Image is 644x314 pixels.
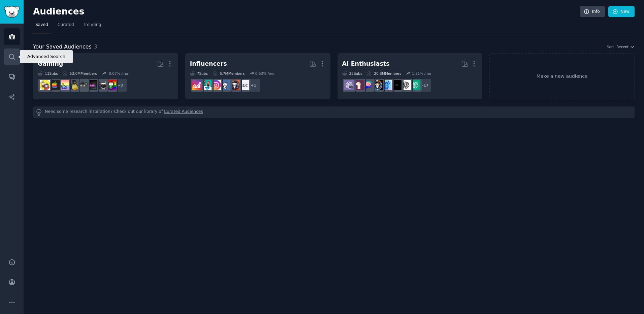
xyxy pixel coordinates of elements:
[616,44,635,49] button: Recent
[68,80,78,90] img: linux_gaming
[33,53,178,99] a: Gaming11Subs53.0MMembers-0.07% /mo+3gamingpcgamingGamingLeaksAndRumoursIndieGaminglinux_gamingCoz...
[190,71,208,76] div: 7 Sub s
[38,60,63,68] div: Gaming
[382,80,392,90] img: artificial
[211,80,221,90] img: InstagramMarketing
[185,53,330,99] a: Influencers7Subs6.7MMembers0.53% /mo+1BeautyGuruChattersocialmediaInstagramInstagramMarketinginfl...
[412,71,431,76] div: 1.31 % /mo
[367,71,401,76] div: 20.8M Members
[113,78,127,92] div: + 3
[59,80,69,90] img: CozyGamers
[33,20,51,33] a: Saved
[58,22,74,28] span: Curated
[55,20,76,33] a: Curated
[255,71,275,76] div: 0.53 % /mo
[353,80,364,90] img: LocalLLaMA
[616,44,629,49] span: Recent
[164,109,203,116] a: Curated Audiences
[4,6,20,18] img: GummySearch logo
[94,43,97,50] span: 3
[337,53,483,99] a: AI Enthusiasts25Subs20.8MMembers1.31% /mo+17ChatGPTOpenAIArtificialInteligenceartificialaiArtChat...
[489,53,635,99] a: Make a new audience
[607,44,614,49] div: Sort
[33,43,92,51] span: Your Saved Audiences
[342,71,362,76] div: 25 Sub s
[229,80,240,90] img: socialmedia
[363,80,373,90] img: ChatGPTPromptGenius
[190,60,227,68] div: Influencers
[107,71,128,76] div: -0.07 % /mo
[192,80,202,90] img: InstagramGrowthTips
[608,6,635,18] a: New
[220,80,230,90] img: Instagram
[40,80,50,90] img: GamerPals
[201,80,212,90] img: influencermarketing
[35,22,48,28] span: Saved
[342,60,390,68] div: AI Enthusiasts
[87,80,97,90] img: GamingLeaksAndRumours
[38,71,58,76] div: 11 Sub s
[580,6,605,18] a: Info
[418,78,432,92] div: + 17
[77,80,88,90] img: IndieGaming
[96,80,107,90] img: pcgaming
[247,78,261,92] div: + 1
[33,6,580,17] h2: Audiences
[400,80,411,90] img: OpenAI
[106,80,116,90] img: gaming
[391,80,401,90] img: ArtificialInteligence
[63,71,97,76] div: 53.0M Members
[344,80,354,90] img: ChatGPTPro
[84,22,101,28] span: Trending
[410,80,420,90] img: ChatGPT
[81,20,103,33] a: Trending
[49,80,60,90] img: macgaming
[239,80,249,90] img: BeautyGuruChatter
[33,106,635,118] div: Need some research inspiration? Check out our library of
[213,71,245,76] div: 6.7M Members
[372,80,383,90] img: aiArt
